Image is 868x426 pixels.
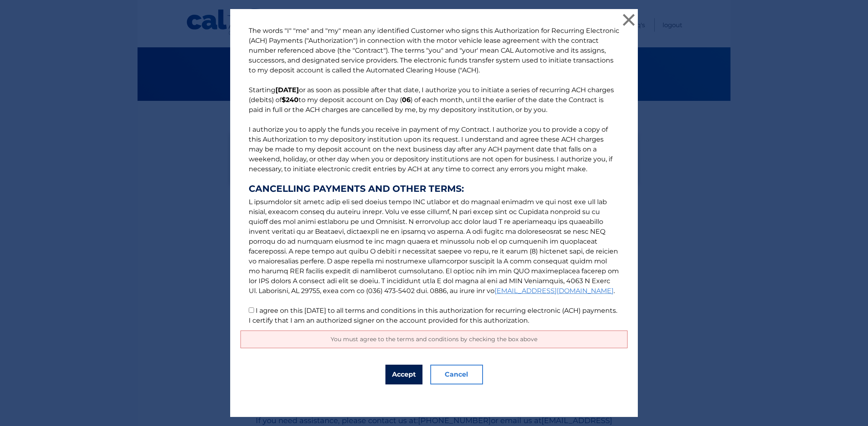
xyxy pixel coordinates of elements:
button: × [621,12,637,28]
button: Cancel [430,365,483,384]
a: [EMAIL_ADDRESS][DOMAIN_NAME] [495,287,614,295]
b: [DATE] [275,86,299,94]
b: $240 [282,96,299,104]
span: You must agree to the terms and conditions by checking the box above [331,335,537,343]
b: 06 [402,96,411,104]
p: The words "I" "me" and "my" mean any identified Customer who signs this Authorization for Recurri... [240,26,628,326]
strong: CANCELLING PAYMENTS AND OTHER TERMS: [249,184,619,194]
label: I agree on this [DATE] to all terms and conditions in this authorization for recurring electronic... [249,307,617,324]
button: Accept [385,365,422,384]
